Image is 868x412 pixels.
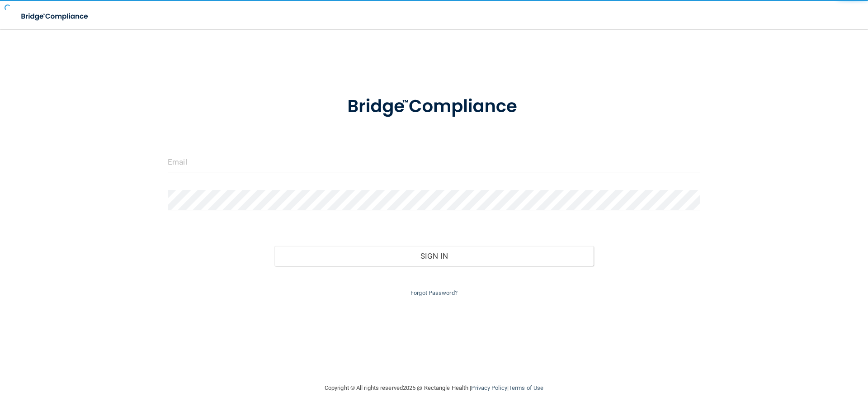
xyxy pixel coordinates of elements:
input: Email [168,152,700,172]
a: Terms of Use [509,384,543,391]
a: Privacy Policy [471,384,507,391]
img: bridge_compliance_login_screen.278c3ca4.svg [14,7,97,26]
div: Copyright © All rights reserved 2025 @ Rectangle Health | | [269,374,599,403]
button: Sign In [274,246,594,266]
a: Forgot Password? [410,289,458,296]
img: bridge_compliance_login_screen.278c3ca4.svg [329,83,539,130]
